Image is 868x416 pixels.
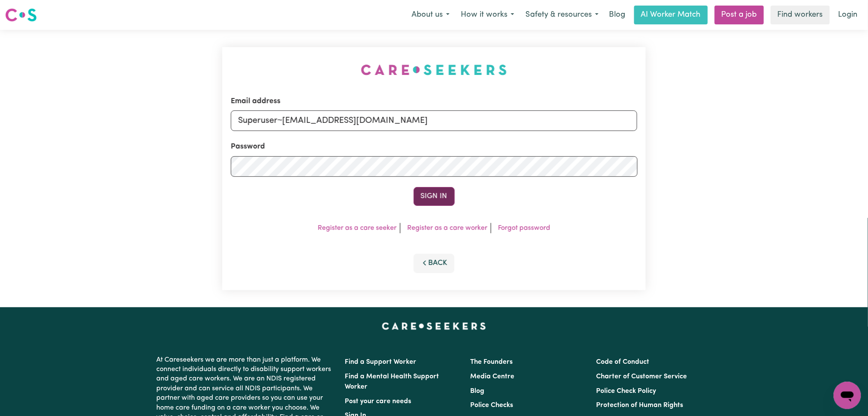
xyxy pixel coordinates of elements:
img: Careseekers logo [5,7,37,23]
a: AI Worker Match [634,6,708,24]
button: About us [406,6,455,24]
a: Find workers [771,6,830,24]
a: Careseekers logo [5,5,37,25]
a: Post your care needs [345,398,412,405]
a: Media Centre [471,373,515,380]
a: Police Check Policy [596,388,656,395]
a: Forgot password [498,225,550,232]
a: Find a Mental Health Support Worker [345,373,439,390]
a: Login [833,6,863,24]
a: Find a Support Worker [345,359,417,365]
label: Password [231,141,265,152]
a: Blog [471,388,485,395]
a: Protection of Human Rights [596,402,683,409]
a: Charter of Customer Service [596,373,687,380]
a: Post a job [715,6,764,24]
a: Blog [604,6,631,24]
input: Email address [231,110,638,131]
button: Back [414,254,455,273]
button: Safety & resources [520,6,604,24]
a: Police Checks [471,402,513,409]
iframe: Button to launch messaging window [834,382,861,409]
button: Sign In [414,187,455,206]
a: Careseekers home page [382,323,486,330]
label: Email address [231,96,280,107]
a: Register as a care worker [407,225,487,232]
a: Code of Conduct [596,359,649,365]
a: Register as a care seeker [318,225,397,232]
a: The Founders [471,359,513,365]
button: How it works [455,6,520,24]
